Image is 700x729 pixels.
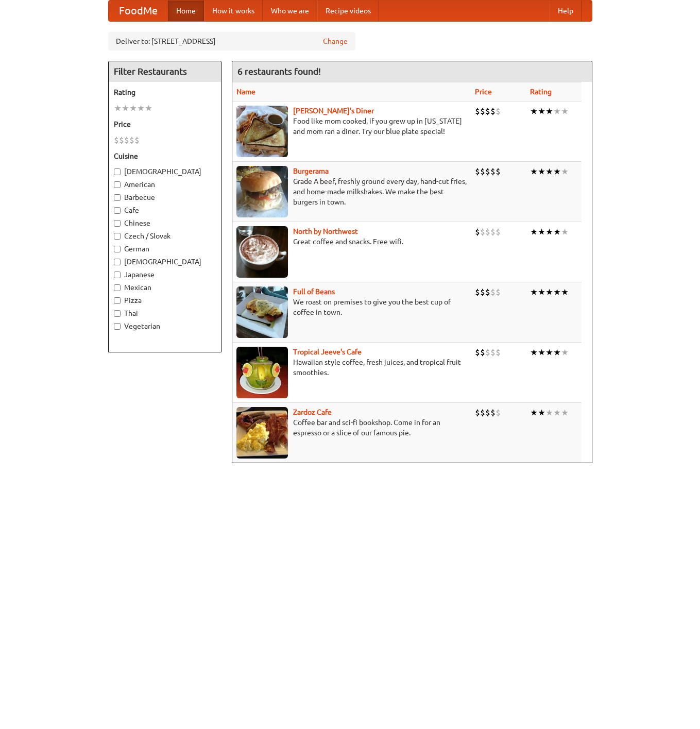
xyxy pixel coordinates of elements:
[480,286,485,298] li: $
[561,407,569,418] li: ★
[122,103,129,114] li: ★
[530,347,538,358] li: ★
[530,88,552,96] a: Rating
[475,166,480,177] li: $
[236,357,467,378] p: Hawaiian style coffee, fresh juices, and tropical fruit smoothies.
[530,106,538,117] li: ★
[114,257,216,267] label: [DEMOGRAPHIC_DATA]
[545,407,553,418] li: ★
[475,226,480,238] li: $
[561,347,569,358] li: ★
[114,179,216,190] label: American
[236,347,288,398] img: jeeves.jpg
[114,119,216,129] h5: Price
[496,226,501,238] li: $
[293,348,362,356] a: Tropical Jeeve's Cafe
[114,192,216,202] label: Barbecue
[480,407,485,418] li: $
[293,287,335,296] b: Full of Beans
[545,106,553,117] li: ★
[114,272,121,278] input: Japanese
[236,297,467,317] p: We roast on premises to give you the best cup of coffee in town.
[530,407,538,418] li: ★
[114,151,216,161] h5: Cuisine
[480,347,485,358] li: $
[317,1,379,21] a: Recipe videos
[114,134,119,146] li: $
[114,220,121,227] input: Chinese
[236,226,288,278] img: north.jpg
[553,166,561,177] li: ★
[236,166,288,217] img: burgerama.jpg
[114,233,121,240] input: Czech / Slovak
[553,286,561,298] li: ★
[530,226,538,238] li: ★
[475,286,480,298] li: $
[561,106,569,117] li: ★
[293,167,329,175] a: Burgerama
[490,226,496,238] li: $
[237,66,321,76] ng-pluralize: 6 restaurants found!
[545,286,553,298] li: ★
[263,1,317,21] a: Who we are
[204,1,263,21] a: How it works
[553,106,561,117] li: ★
[485,347,490,358] li: $
[538,286,545,298] li: ★
[293,227,358,235] a: North by Northwest
[109,1,168,21] a: FoodMe
[236,116,467,137] p: Food like mom cooked, if you grew up in [US_STATE] and mom ran a diner. Try our blue plate special!
[496,286,501,298] li: $
[293,107,374,115] a: [PERSON_NAME]'s Diner
[485,226,490,238] li: $
[550,1,582,21] a: Help
[485,106,490,117] li: $
[114,259,121,265] input: [DEMOGRAPHIC_DATA]
[485,166,490,177] li: $
[114,168,121,175] input: [DEMOGRAPHIC_DATA]
[545,347,553,358] li: ★
[114,207,121,214] input: Cafe
[530,166,538,177] li: ★
[538,106,545,117] li: ★
[114,181,121,188] input: American
[114,323,121,330] input: Vegetarian
[475,347,480,358] li: $
[323,36,348,46] a: Change
[553,407,561,418] li: ★
[114,103,122,114] li: ★
[480,106,485,117] li: $
[485,407,490,418] li: $
[114,308,216,318] label: Thai
[114,244,216,254] label: German
[134,134,140,146] li: $
[145,103,152,114] li: ★
[108,32,355,50] div: Deliver to: [STREET_ADDRESS]
[114,218,216,228] label: Chinese
[129,103,137,114] li: ★
[236,106,288,157] img: sallys.jpg
[119,134,124,146] li: $
[114,205,216,215] label: Cafe
[168,1,204,21] a: Home
[114,269,216,280] label: Japanese
[475,88,492,96] a: Price
[538,347,545,358] li: ★
[561,226,569,238] li: ★
[293,408,332,416] a: Zardoz Cafe
[114,87,216,97] h5: Rating
[114,297,121,304] input: Pizza
[114,310,121,317] input: Thai
[561,166,569,177] li: ★
[538,166,545,177] li: ★
[545,226,553,238] li: ★
[496,347,501,358] li: $
[496,106,501,117] li: $
[114,246,121,252] input: German
[490,286,496,298] li: $
[480,166,485,177] li: $
[114,284,121,291] input: Mexican
[236,286,288,338] img: beans.jpg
